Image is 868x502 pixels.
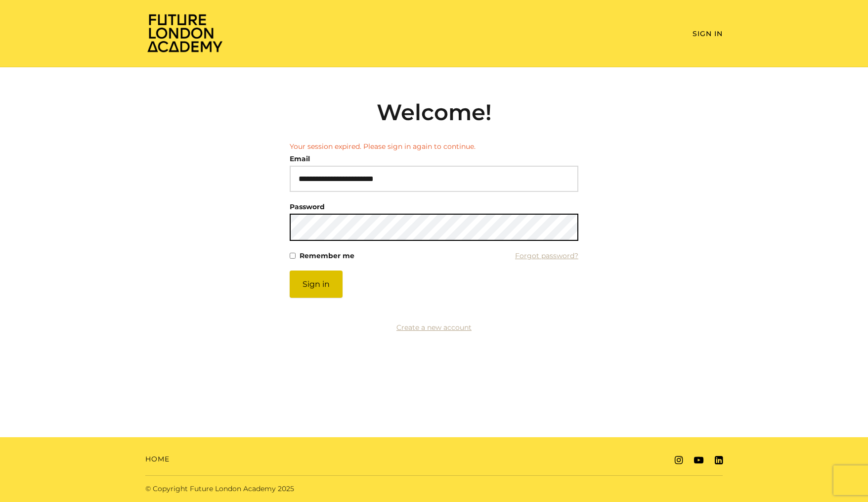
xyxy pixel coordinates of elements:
label: Password [290,200,325,214]
a: Home [145,454,170,464]
a: Forgot password? [515,249,578,263]
button: Sign in [290,271,343,298]
label: Email [290,152,310,166]
a: Sign In [693,29,723,38]
label: Remember me [300,249,354,263]
a: Create a new account [396,323,472,332]
h2: Welcome! [290,99,578,126]
div: © Copyright Future London Academy 2025 [137,484,434,494]
img: Home Page [145,13,224,53]
li: Your session expired. Please sign in again to continue. [290,141,578,152]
